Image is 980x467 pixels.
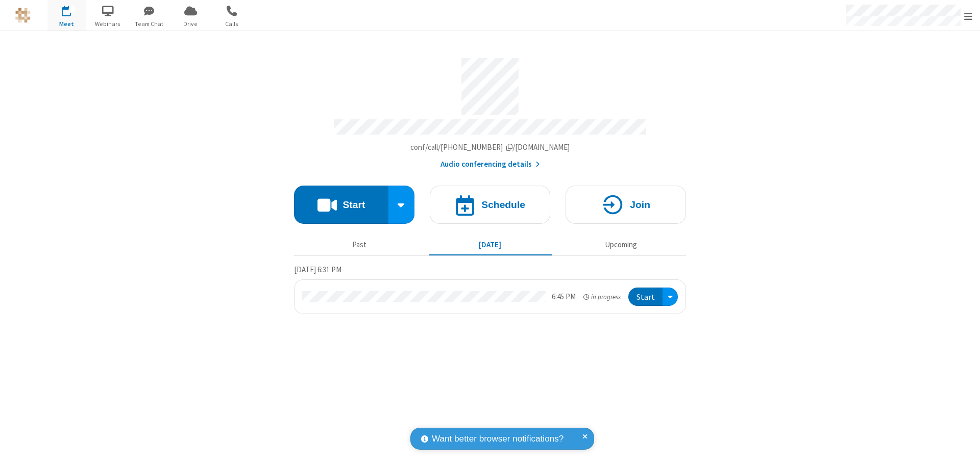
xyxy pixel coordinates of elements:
[47,19,86,29] span: Meet
[583,292,621,302] em: in progress
[410,142,570,153] button: Copy my meeting room linkCopy my meeting room link
[410,142,570,152] span: Copy my meeting room link
[954,440,972,460] iframe: Chat
[213,19,251,29] span: Calls
[663,288,678,306] div: Open menu
[171,19,210,29] span: Drive
[298,235,421,254] button: Past
[481,200,525,210] h4: Schedule
[432,432,563,446] span: Want better browser notifications?
[294,264,686,315] section: Today's Meetings
[440,159,540,170] button: Audio conferencing details
[566,186,686,224] button: Join
[559,235,682,254] button: Upcoming
[130,19,168,29] span: Team Chat
[294,50,686,170] section: Account details
[388,186,415,224] div: Start conference options
[628,288,663,306] button: Start
[430,186,550,224] button: Schedule
[294,186,388,224] button: Start
[69,6,76,13] div: 1
[429,235,552,254] button: [DATE]
[15,8,31,23] img: QA Selenium DO NOT DELETE OR CHANGE
[342,200,365,210] h4: Start
[89,19,127,29] span: Webinars
[552,291,576,303] div: 6:45 PM
[630,200,650,210] h4: Join
[294,265,341,274] span: [DATE] 6:31 PM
